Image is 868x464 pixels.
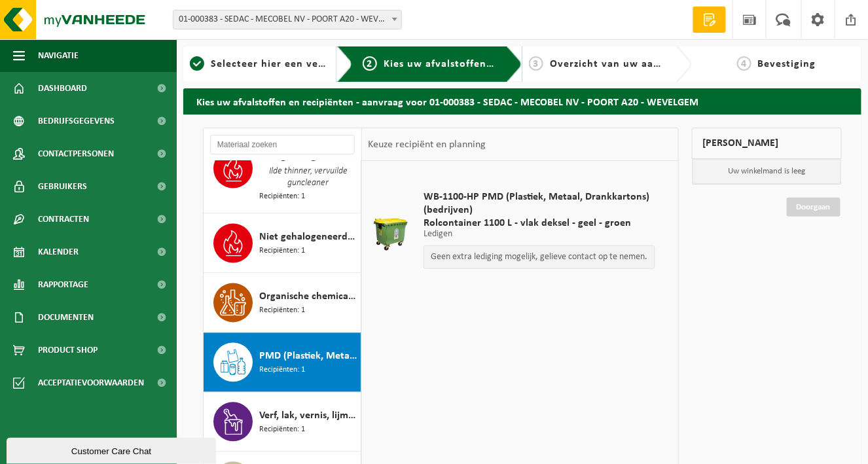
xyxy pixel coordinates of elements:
[38,366,144,399] span: Acceptatievoorwaarden
[362,128,493,161] div: Keuze recipiënt en planning
[259,230,357,245] span: Niet gehalogeneerde solventen - laagcalorisch in kleinverpakking
[259,305,305,317] span: Recipiënten: 1
[259,191,305,204] span: Recipiënten: 1
[259,424,305,437] span: Recipiënten: 1
[529,56,543,71] span: 3
[693,159,841,184] p: Uw winkelmand is leeg
[424,230,655,239] p: Ledigen
[431,253,648,262] p: Geen extra lediging mogelijk, gelieve contact op te nemen.
[363,56,377,71] span: 2
[38,301,94,334] span: Documenten
[190,56,204,71] span: 1
[183,88,861,114] h2: Kies uw afvalstoffen en recipiënten - aanvraag voor 01-000383 - SEDAC - MECOBEL NV - POORT A20 - ...
[259,365,305,377] span: Recipiënten: 1
[692,128,842,159] div: [PERSON_NAME]
[737,56,751,71] span: 4
[259,408,357,424] span: Verf, lak, vernis, lijm en inkt, industrieel in kleinverpakking
[384,59,564,69] span: Kies uw afvalstoffen en recipiënten
[38,268,88,301] span: Rapportage
[210,135,355,154] input: Materiaal zoeken
[259,165,357,191] span: Ilde thinner, vervuilde guncleaner
[204,139,361,214] button: Niet gehalogeneerde solventen - hoogcalorisch in kleinverpakking Ilde thinner, vervuilde gunclean...
[259,245,305,258] span: Recipiënten: 1
[38,72,87,105] span: Dashboard
[38,137,114,170] span: Contactpersonen
[173,10,401,29] span: 01-000383 - SEDAC - MECOBEL NV - POORT A20 - WEVELGEM
[424,190,655,217] span: WB-1100-HP PMD (Plastiek, Metaal, Drankkartons) (bedrijven)
[38,236,79,268] span: Kalender
[758,59,816,69] span: Bevestiging
[38,105,115,137] span: Bedrijfsgegevens
[190,56,327,72] a: 1Selecteer hier een vestiging
[38,203,89,236] span: Contracten
[38,334,98,366] span: Product Shop
[259,289,357,305] span: Organische chemicaliën, gevaarlijk, pasteus
[787,198,841,217] a: Doorgaan
[38,170,87,203] span: Gebruikers
[204,214,361,274] button: Niet gehalogeneerde solventen - laagcalorisch in kleinverpakking Recipiënten: 1
[550,59,688,69] span: Overzicht van uw aanvraag
[259,349,357,365] span: PMD (Plastiek, Metaal, Drankkartons) (bedrijven)
[173,10,402,29] span: 01-000383 - SEDAC - MECOBEL NV - POORT A20 - WEVELGEM
[204,393,361,452] button: Verf, lak, vernis, lijm en inkt, industrieel in kleinverpakking Recipiënten: 1
[38,39,79,72] span: Navigatie
[424,217,655,230] span: Rolcontainer 1100 L - vlak deksel - geel - groen
[7,435,219,464] iframe: chat widget
[204,333,361,393] button: PMD (Plastiek, Metaal, Drankkartons) (bedrijven) Recipiënten: 1
[204,274,361,333] button: Organische chemicaliën, gevaarlijk, pasteus Recipiënten: 1
[211,59,352,69] span: Selecteer hier een vestiging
